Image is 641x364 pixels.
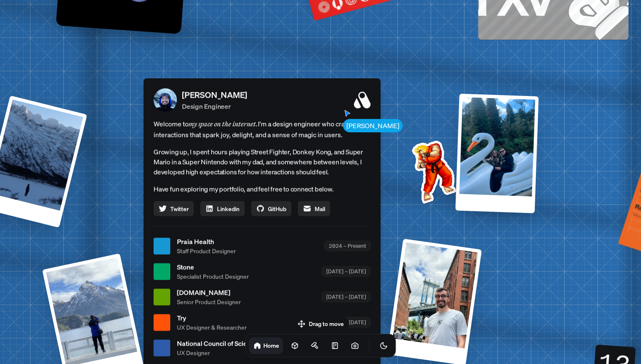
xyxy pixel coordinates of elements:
span: Linkedin [217,204,240,213]
p: Design Engineer [182,101,247,111]
span: Twitter [170,204,189,213]
span: Welcome to I'm a design engineer who crafts interactions that spark joy, delight, and a sense of ... [154,119,371,140]
span: [DOMAIN_NAME] [177,288,241,298]
a: Mail [298,201,330,216]
span: Try [177,313,247,323]
span: UX Designer & Researcher [177,323,247,332]
a: Linkedin [200,201,245,216]
h1: Home [263,341,279,349]
p: Growing up, I spent hours playing Street Fighter, Donkey Kong, and Super Mario in a Super Nintend... [154,147,371,177]
span: Praia Health [177,237,236,247]
span: National Council of Science [177,339,258,349]
span: Specialist Product Designer [177,272,249,281]
span: UX Designer [177,349,258,357]
em: my space on the internet. [189,120,258,128]
span: Staff Product Designer [177,247,236,255]
p: [PERSON_NAME] [182,89,247,101]
span: Stone [177,262,249,272]
button: Toggle Theme [376,337,392,354]
span: Mail [315,204,325,213]
img: Profile example [390,128,474,212]
div: 2024 – Present [324,241,371,251]
span: GitHub [268,204,286,213]
span: Senior Product Designer [177,298,241,306]
img: Profile Picture [154,88,177,112]
a: Twitter [154,201,194,216]
a: GitHub [251,201,291,216]
div: [DATE] – [DATE] [322,266,371,277]
p: Have fun exploring my portfolio, and feel free to connect below. [154,184,371,195]
div: [DATE] – [DATE] [322,292,371,302]
a: Home [249,337,283,354]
